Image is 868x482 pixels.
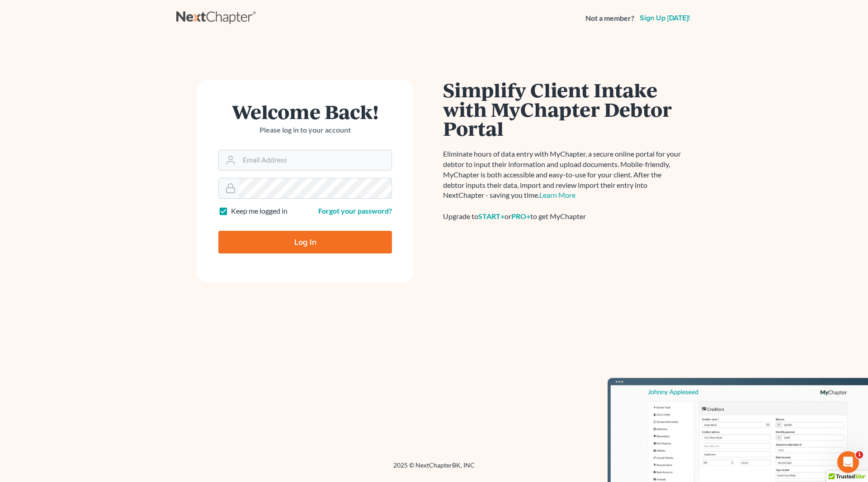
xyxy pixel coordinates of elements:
div: Upgrade to or to get MyChapter [443,211,683,222]
strong: Not a member? [585,13,634,24]
iframe: Intercom live chat [837,451,859,473]
a: START+ [478,212,505,220]
span: 1 [856,451,863,458]
a: Forgot your password? [318,206,392,215]
p: Please log in to your account [218,125,392,135]
a: Learn More [539,191,576,199]
label: Keep me logged in [231,206,288,216]
input: Log In [218,231,392,253]
a: PRO+ [511,212,530,220]
h1: Welcome Back! [218,102,392,121]
a: Sign up [DATE]! [638,14,692,22]
input: Email Address [239,150,392,170]
p: Eliminate hours of data entry with MyChapter, a secure online portal for your debtor to input the... [443,149,683,200]
div: 2025 © NextChapterBK, INC [176,461,692,477]
h1: Simplify Client Intake with MyChapter Debtor Portal [443,80,683,138]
